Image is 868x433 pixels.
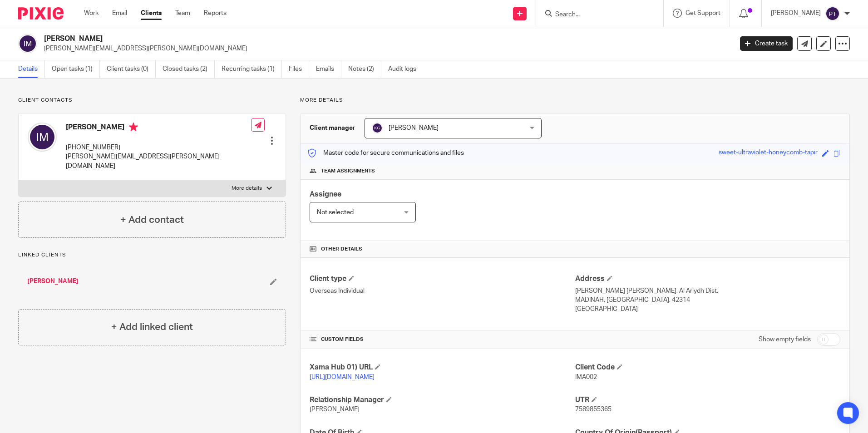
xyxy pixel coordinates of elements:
[575,363,840,372] h4: Client Code
[575,274,840,284] h4: Address
[18,97,286,104] p: Client contacts
[719,148,818,158] div: sweet-ultraviolet-honeycomb-tapir
[310,191,341,198] span: Assignee
[310,363,575,372] h4: Xama Hub 01) URL
[310,395,575,405] h4: Relationship Manager
[554,11,636,19] input: Search
[575,406,612,413] span: 7589855365
[372,123,383,133] img: svg%3E
[66,152,251,171] p: [PERSON_NAME][EMAIL_ADDRESS][PERSON_NAME][DOMAIN_NAME]
[575,395,840,405] h4: UTR
[310,374,375,380] a: [URL][DOMAIN_NAME]
[310,286,575,295] p: Overseas Individual
[310,274,575,284] h4: Client type
[44,34,590,44] h2: [PERSON_NAME]
[300,97,850,104] p: More details
[289,60,309,78] a: Files
[759,335,811,344] label: Show empty fields
[27,277,79,286] a: [PERSON_NAME]
[129,123,138,132] i: Primary
[310,123,355,133] h3: Client manager
[321,167,375,175] span: Team assignments
[163,60,215,78] a: Closed tasks (2)
[111,320,193,334] h4: + Add linked client
[66,143,251,152] p: [PHONE_NUMBER]
[310,336,575,343] h4: CUSTOM FIELDS
[388,60,423,78] a: Audit logs
[575,374,597,380] span: IMA002
[141,9,162,18] a: Clients
[389,125,439,131] span: [PERSON_NAME]
[771,9,821,18] p: [PERSON_NAME]
[310,406,360,413] span: [PERSON_NAME]
[112,9,127,18] a: Email
[232,185,262,192] p: More details
[825,6,840,21] img: svg%3E
[175,9,190,18] a: Team
[107,60,156,78] a: Client tasks (0)
[120,213,184,227] h4: + Add contact
[28,123,57,152] img: svg%3E
[740,36,793,51] a: Create task
[316,60,341,78] a: Emails
[66,123,251,134] h4: [PERSON_NAME]
[84,9,99,18] a: Work
[307,148,464,157] p: Master code for secure communications and files
[317,209,354,216] span: Not selected
[18,7,64,20] img: Pixie
[575,305,840,314] p: [GEOGRAPHIC_DATA]
[686,10,720,16] span: Get Support
[18,60,45,78] a: Details
[321,246,362,253] span: Other details
[44,44,726,53] p: [PERSON_NAME][EMAIL_ADDRESS][PERSON_NAME][DOMAIN_NAME]
[575,286,840,295] p: [PERSON_NAME] [PERSON_NAME], Al Ariydh Dist.
[222,60,282,78] a: Recurring tasks (1)
[575,295,840,305] p: MADINAH, [GEOGRAPHIC_DATA], 42314
[204,9,227,18] a: Reports
[18,34,37,53] img: svg%3E
[348,60,381,78] a: Notes (2)
[18,251,286,259] p: Linked clients
[52,60,100,78] a: Open tasks (1)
